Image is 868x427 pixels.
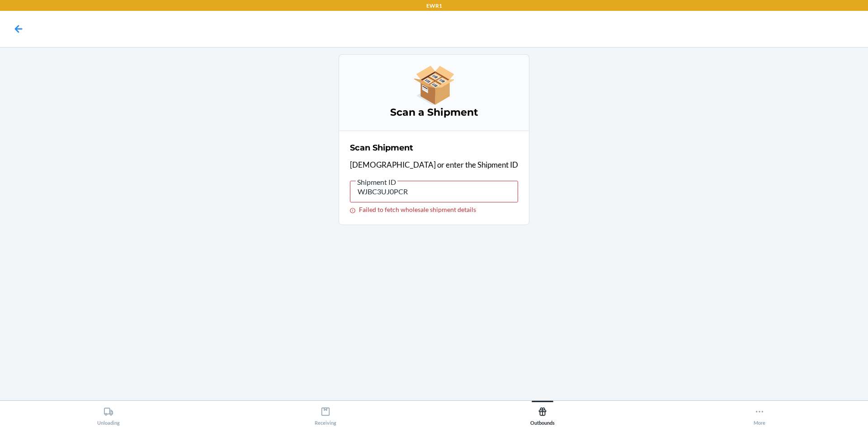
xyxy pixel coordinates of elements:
[350,181,518,202] input: Shipment ID Failed to fetch wholesale shipment details
[754,403,765,426] div: More
[530,403,555,426] div: Outbounds
[434,401,651,426] button: Outbounds
[350,159,518,171] p: [DEMOGRAPHIC_DATA] or enter the Shipment ID
[426,2,442,10] p: EWR1
[350,206,518,214] div: Failed to fetch wholesale shipment details
[97,403,120,426] div: Unloading
[356,178,397,187] span: Shipment ID
[350,105,518,120] h3: Scan a Shipment
[315,403,336,426] div: Receiving
[350,142,413,154] h2: Scan Shipment
[651,401,868,426] button: More
[217,401,434,426] button: Receiving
